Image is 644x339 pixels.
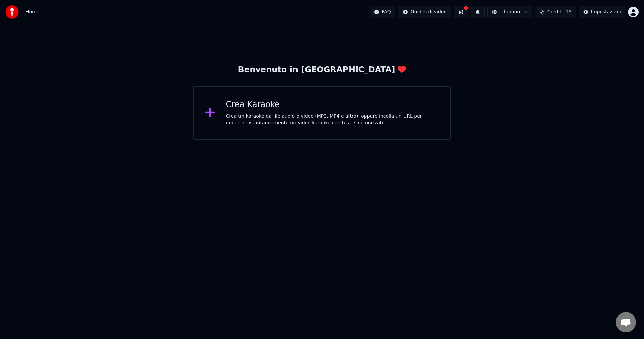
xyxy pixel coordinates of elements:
button: Guides di video [398,6,451,18]
button: FAQ [370,6,395,18]
img: youka [5,5,19,19]
nav: breadcrumb [25,9,39,15]
button: Crediti15 [535,6,576,18]
span: 15 [566,9,572,15]
div: Impostazioni [591,9,621,15]
span: Crediti [547,9,563,15]
a: Aprire la chat [616,312,636,332]
button: Impostazioni [579,6,625,18]
div: Benvenuto in [GEOGRAPHIC_DATA] [238,65,406,75]
div: Crea un karaoke da file audio o video (MP3, MP4 e altro), oppure incolla un URL per generare ista... [226,113,440,126]
div: Crea Karaoke [226,99,440,110]
span: Home [25,9,39,15]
